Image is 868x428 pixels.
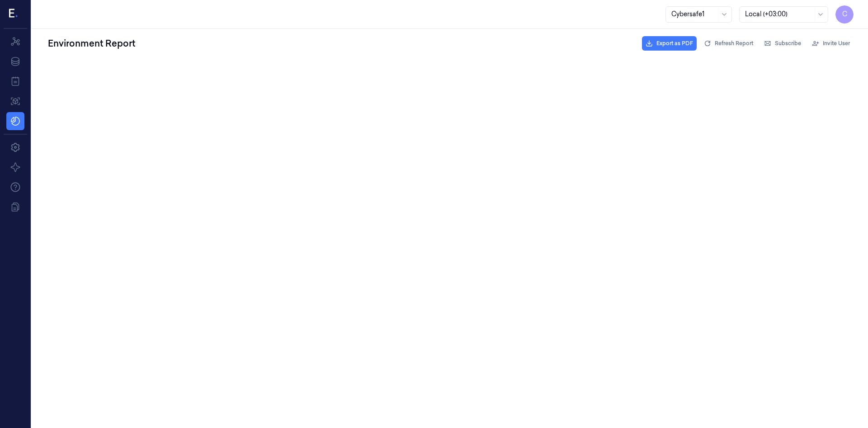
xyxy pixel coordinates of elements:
[835,5,854,24] button: C
[775,39,801,47] span: Subscribe
[46,35,137,52] div: Environment Report
[642,36,697,51] button: Export as PDF
[700,36,757,51] button: Refresh Report
[808,36,854,51] button: Invite User
[823,39,850,47] span: Invite User
[760,36,805,51] button: Subscribe
[715,39,753,47] span: Refresh Report
[656,39,693,47] span: Export as PDF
